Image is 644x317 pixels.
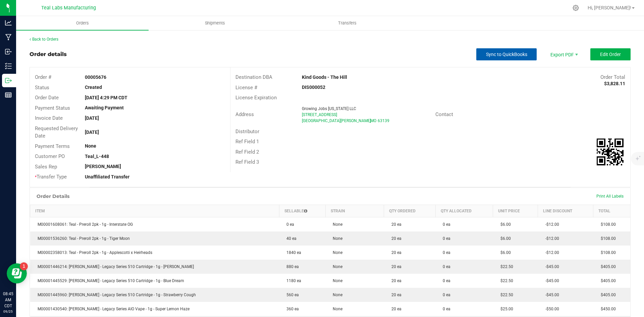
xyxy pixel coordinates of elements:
[35,74,51,80] span: Order #
[67,20,98,26] span: Orders
[85,74,106,80] strong: 00005676
[596,194,624,199] span: Print All Labels
[16,16,149,30] a: Orders
[5,34,12,41] inline-svg: Manufacturing
[604,81,625,86] strong: $3,828.11
[35,174,67,180] span: Transfer Type
[85,95,127,100] strong: [DATE] 4:29 PM CDT
[85,143,96,149] strong: None
[388,307,401,311] span: 20 ea
[34,293,196,297] span: M00001445960: [PERSON_NAME] - Legacy Series 510 Cartridge - 1g - Strawberry Cough
[34,278,184,283] span: M00001445529: [PERSON_NAME] - Legacy Series 510 Cartridge - 1g - Blue Dream
[384,205,436,217] th: Qty Ordered
[542,250,559,255] span: -$12.00
[5,77,12,84] inline-svg: Outbound
[497,222,511,227] span: $6.00
[439,222,450,227] span: 0 ea
[497,264,513,269] span: $22.50
[497,250,511,255] span: $6.00
[35,164,57,170] span: Sales Rep
[35,125,78,139] span: Requested Delivery Date
[329,250,342,255] span: None
[593,205,630,217] th: Total
[235,74,272,80] span: Destination DBA
[543,48,584,60] span: Export PDF
[283,278,301,283] span: 1180 ea
[35,95,59,101] span: Order Date
[35,153,65,159] span: Customer PO
[476,48,537,60] button: Sync to QuickBooks
[439,278,450,283] span: 0 ea
[497,278,513,283] span: $22.50
[388,293,401,297] span: 20 ea
[85,85,102,90] strong: Created
[283,236,297,241] span: 40 ea
[597,139,624,165] qrcode: 00005676
[572,5,580,11] div: Manage settings
[5,63,12,69] inline-svg: Inventory
[3,309,13,314] p: 09/25
[85,154,109,159] strong: Teal_L-448
[370,118,370,123] span: ,
[85,105,124,110] strong: Awaiting Payment
[196,20,234,26] span: Shipments
[302,85,325,90] strong: DIS000052
[600,74,625,80] span: Order Total
[7,263,27,283] iframe: Resource center
[542,222,559,227] span: -$12.00
[435,205,493,217] th: Qty Allocated
[35,143,70,149] span: Payment Terms
[329,278,342,283] span: None
[235,149,259,155] span: Ref Field 2
[5,19,12,26] inline-svg: Analytics
[388,250,401,255] span: 20 ea
[235,128,259,135] span: Distributor
[37,194,69,199] h1: Order Details
[388,264,401,269] span: 20 ea
[283,222,294,227] span: 0 ea
[588,5,631,10] span: Hi, [PERSON_NAME]!
[34,236,130,241] span: M00001536260: Teal - Preroll 2pk - 1g - Tiger Moon
[235,159,259,165] span: Ref Field 3
[41,5,96,11] span: Teal Labs Manufacturing
[542,264,559,269] span: -$45.00
[542,236,559,241] span: -$12.00
[235,111,254,117] span: Address
[439,293,450,297] span: 0 ea
[597,222,616,227] span: $108.00
[597,236,616,241] span: $108.00
[85,164,121,169] strong: [PERSON_NAME]
[378,118,389,123] span: 63139
[486,52,527,57] span: Sync to QuickBooks
[281,16,414,30] a: Transfers
[370,118,376,123] span: MO
[3,291,13,309] p: 08:45 AM CDT
[439,307,450,311] span: 0 ea
[497,236,511,241] span: $6.00
[388,222,401,227] span: 20 ea
[329,293,342,297] span: None
[34,264,194,269] span: M00001446214: [PERSON_NAME] - Legacy Series 510 Cartridge - 1g - [PERSON_NAME]
[597,250,616,255] span: $108.00
[302,118,371,123] span: [GEOGRAPHIC_DATA][PERSON_NAME]
[283,264,299,269] span: 880 ea
[5,48,12,55] inline-svg: Inbound
[302,106,356,111] span: Growing Jobs [US_STATE] LLC
[325,205,384,217] th: Strain
[329,264,342,269] span: None
[542,278,559,283] span: -$45.00
[30,205,279,217] th: Item
[388,236,401,241] span: 20 ea
[20,262,28,270] iframe: Resource center unread badge
[439,264,450,269] span: 0 ea
[34,222,133,227] span: M00001608061: Teal - Preroll 2pk - 1g - Interstate OG
[329,20,366,26] span: Transfers
[590,48,631,60] button: Edit Order
[235,85,257,91] span: License #
[235,139,259,145] span: Ref Field 1
[302,112,337,117] span: [STREET_ADDRESS]
[283,293,299,297] span: 560 ea
[542,307,559,311] span: -$50.00
[497,293,513,297] span: $22.50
